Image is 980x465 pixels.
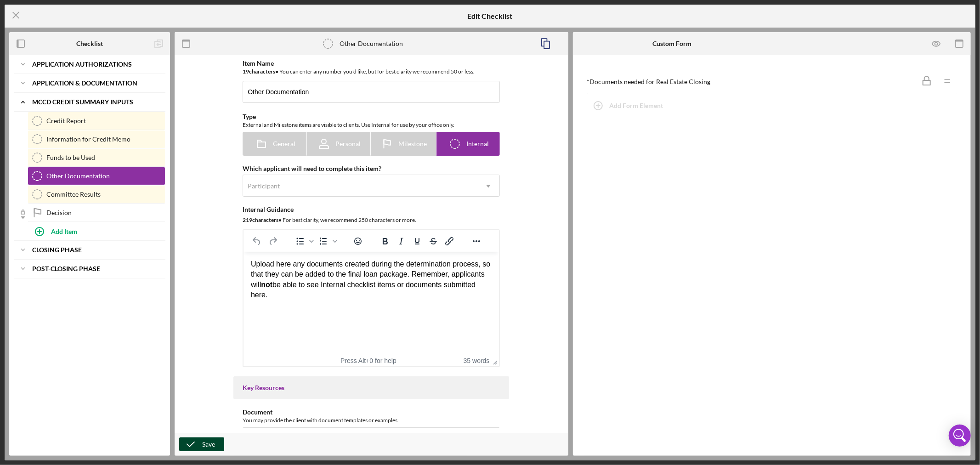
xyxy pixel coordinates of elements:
[28,130,165,148] a: Information for Credit Memo
[244,252,499,355] iframe: Rich Text Area
[243,384,500,391] div: Key Resources
[409,235,425,248] button: Underline
[32,99,133,105] b: MCCD Credit Summary Inputs
[335,140,361,147] span: Personal
[248,182,280,190] div: Participant
[249,235,265,248] button: Undo
[243,120,500,130] div: External and Milestone items are visible to clients. Use Internal for use by your office only.
[28,148,165,167] a: Funds to be Used
[265,235,281,248] button: Redo
[76,40,103,47] b: Checklist
[467,12,512,20] h5: Edit Checklist
[51,222,77,240] div: Add Item
[350,235,366,248] button: Emojis
[469,235,484,248] button: Reveal or hide additional toolbar items
[340,40,403,47] div: Other Documentation
[46,154,165,161] div: Funds to be Used
[46,117,165,125] div: Credit Report
[442,235,457,248] button: Insert/edit link
[28,204,165,222] a: Decision
[243,68,278,75] b: 19 character s •
[328,357,409,364] div: Press Alt+0 for help
[32,62,132,67] b: Application Authorizations
[393,235,409,248] button: Italic
[28,167,165,185] a: Other Documentation
[243,416,500,425] div: You may provide the client with document templates or examples.
[46,172,165,180] div: Other Documentation
[28,222,165,240] button: Add Item
[292,235,315,248] div: Bullet list
[949,425,971,447] div: Open Intercom Messenger
[243,215,500,225] div: For best clarity, we recommend 250 characters or more.
[28,112,165,130] a: Credit Report
[243,408,500,416] div: Document
[202,437,215,451] div: Save
[377,235,393,248] button: Bold
[243,67,500,76] div: You can enter any number you'd like, but for best clarity we recommend 50 or less.
[46,191,165,198] div: Committee Results
[179,437,224,451] button: Save
[243,216,282,223] b: 219 character s •
[32,266,100,272] b: Post-Closing Phase
[46,209,165,216] div: Decision
[466,140,489,147] span: Internal
[464,357,490,364] button: 35 words
[243,60,500,67] div: Item Name
[32,80,137,86] b: Application & Documentation
[243,165,500,172] div: Which applicant will need to complete this item?
[46,136,165,143] div: Information for Credit Memo
[587,96,673,115] button: Add Form Element
[425,235,441,248] button: Strikethrough
[587,78,916,85] div: * Documents needed for Real Estate Closing
[610,96,663,115] div: Add Form Element
[398,140,427,147] span: Milestone
[28,185,165,204] a: Committee Results
[316,235,339,248] div: Numbered list
[243,113,500,120] div: Type
[243,206,500,213] div: Internal Guidance
[273,140,295,147] span: General
[653,40,692,47] b: Custom Form
[32,247,82,253] b: Closing Phase
[489,355,499,366] div: Press the Up and Down arrow keys to resize the editor.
